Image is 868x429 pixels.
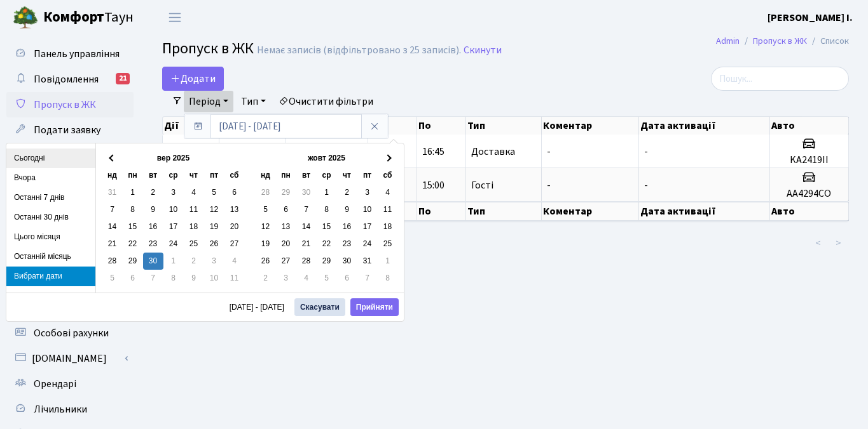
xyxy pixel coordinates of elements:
[224,167,245,184] th: сб
[378,253,398,270] td: 1
[378,184,398,201] td: 4
[34,47,120,61] span: Панель управління
[697,28,868,55] nav: breadcrumb
[162,67,224,91] a: Додати
[296,235,317,253] td: 21
[357,270,378,287] td: 7
[143,270,163,287] td: 7
[34,123,100,137] span: Подати заявку
[6,346,134,371] a: [DOMAIN_NAME]
[143,218,163,235] td: 16
[256,218,276,235] td: 12
[230,303,289,311] span: [DATE] - [DATE]
[123,270,143,287] td: 6
[159,7,191,28] button: Переключити навігацію
[184,201,204,218] td: 11
[204,270,224,287] td: 10
[417,202,466,221] th: По
[257,44,461,56] div: Немає записів (відфільтровано з 25 записів).
[547,145,551,159] span: -
[102,270,123,287] td: 5
[276,184,296,201] td: 29
[770,202,849,221] th: Авто
[116,73,130,84] div: 21
[6,208,95,227] li: Останні 30 днів
[256,167,276,184] th: нд
[273,91,378,112] a: Очистити фільтри
[417,117,466,135] th: По
[224,201,245,218] td: 13
[276,201,296,218] td: 6
[184,253,204,270] td: 2
[317,201,337,218] td: 8
[317,218,337,235] td: 15
[317,270,337,287] td: 5
[163,218,184,235] td: 17
[143,235,163,253] td: 23
[276,235,296,253] td: 20
[422,178,444,192] span: 15:00
[770,117,849,135] th: Авто
[296,167,317,184] th: вт
[170,72,216,86] span: Додати
[350,298,399,316] button: Прийняти
[639,117,770,135] th: Дата активації
[768,11,853,25] b: [PERSON_NAME] І.
[639,202,770,221] th: Дата активації
[6,148,95,168] li: Сьогодні
[123,167,143,184] th: пн
[357,218,378,235] td: 17
[6,320,134,346] a: Особові рахунки
[123,235,143,253] td: 22
[378,270,398,287] td: 8
[6,397,134,422] a: Лічильники
[547,178,551,192] span: -
[775,154,843,166] h5: KA2419II
[317,253,337,270] td: 29
[296,270,317,287] td: 4
[471,180,493,190] span: Гості
[368,117,417,135] th: З
[711,67,849,91] input: Пошук...
[256,235,276,253] td: 19
[294,298,345,316] button: Скасувати
[378,167,398,184] th: сб
[123,218,143,235] td: 15
[296,253,317,270] td: 28
[6,92,134,117] a: Пропуск в ЖК
[378,201,398,218] td: 11
[143,201,163,218] td: 9
[337,235,357,253] td: 23
[296,184,317,201] td: 30
[163,201,184,218] td: 10
[644,145,648,159] span: -
[224,253,245,270] td: 4
[276,270,296,287] td: 3
[753,34,807,48] a: Пропуск в ЖК
[357,184,378,201] td: 3
[162,37,254,60] span: Пропуск в ЖК
[466,202,542,221] th: Тип
[204,235,224,253] td: 26
[807,34,849,48] li: Список
[357,235,378,253] td: 24
[6,371,134,397] a: Орендарі
[184,91,233,112] a: Період
[143,167,163,184] th: вт
[378,235,398,253] td: 25
[6,67,134,92] a: Повідомлення21
[163,235,184,253] td: 24
[337,184,357,201] td: 2
[13,5,38,30] img: logo.png
[224,235,245,253] td: 27
[224,184,245,201] td: 6
[34,98,96,112] span: Пропуск в ЖК
[317,167,337,184] th: ср
[357,167,378,184] th: пт
[123,150,224,167] th: вер 2025
[102,201,123,218] td: 7
[775,188,843,200] h5: AA4294CO
[256,270,276,287] td: 2
[163,253,184,270] td: 1
[6,227,95,247] li: Цього місяця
